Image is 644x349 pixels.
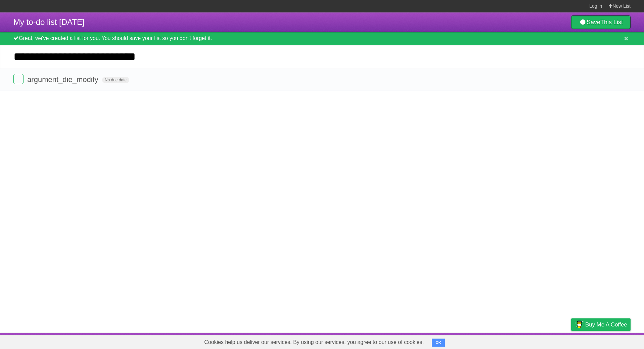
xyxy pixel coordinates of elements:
[562,335,580,347] a: Privacy
[13,74,24,84] label: Done
[585,319,627,331] span: Buy me a coffee
[13,17,85,27] span: My to-do list [DATE]
[482,335,496,347] a: About
[600,19,623,26] b: This List
[588,335,631,347] a: Suggest a feature
[574,319,584,330] img: Buy me a coffee
[504,335,531,347] a: Developers
[432,339,445,347] button: OK
[571,15,631,29] a: SaveThis List
[27,75,100,84] span: argument_die_modify
[540,335,554,347] a: Terms
[197,336,430,349] span: Cookies help us deliver our services. By using our services, you agree to our use of cookies.
[571,318,631,331] a: Buy me a coffee
[102,77,129,83] span: No due date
